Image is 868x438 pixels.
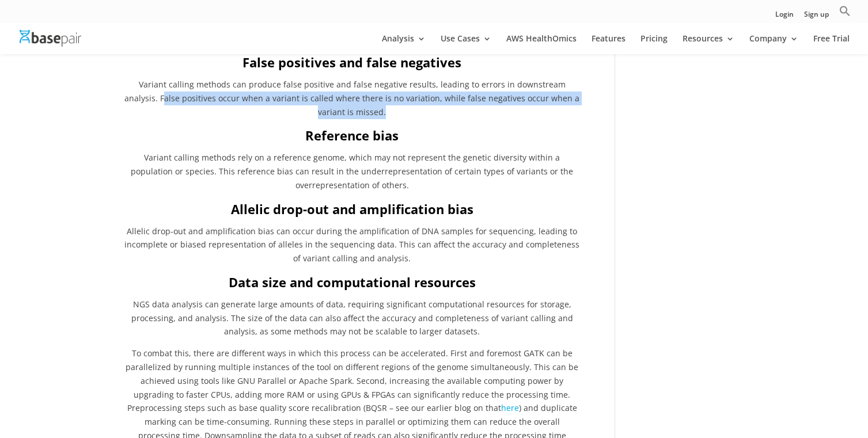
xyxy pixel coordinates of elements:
[124,79,579,117] span: Variant calling methods can produce false positive and false negative results, leading to errors ...
[131,152,573,191] span: Variant calling methods rely on a reference genome, which may not represent the genetic diversity...
[231,200,473,218] b: Allelic drop-out and amplification bias
[804,11,829,23] a: Sign up
[501,402,519,413] a: here
[839,5,851,23] a: Search Icon Link
[441,35,491,54] a: Use Cases
[126,348,578,413] span: To combat this, there are different ways in which this process can be accelerated. First and fore...
[124,226,579,264] span: Allelic drop-out and amplification bias can occur during the amplification of DNA samples for seq...
[749,35,798,54] a: Company
[131,299,573,337] span: NGS data analysis can generate large amounts of data, requiring significant computational resourc...
[640,35,668,54] a: Pricing
[839,5,851,17] svg: Search
[242,54,461,71] b: False positives and false negatives
[20,30,81,47] img: Basepair
[775,11,794,23] a: Login
[813,35,850,54] a: Free Trial
[683,35,734,54] a: Resources
[382,35,426,54] a: Analysis
[592,35,626,54] a: Features
[305,127,399,144] b: Reference bias
[506,35,577,54] a: AWS HealthOmics
[229,273,476,291] b: Data size and computational resources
